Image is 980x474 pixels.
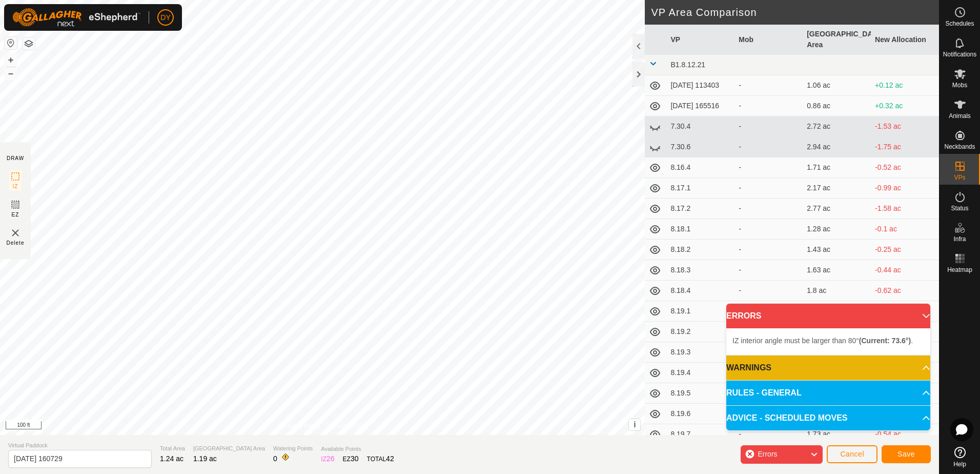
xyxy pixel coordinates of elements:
[871,178,939,199] td: -0.99 ac
[666,75,734,96] td: [DATE] 113403
[386,455,394,463] span: 42
[666,281,734,301] td: 8.18.4
[7,154,24,162] div: DRAW
[666,301,734,322] td: 8.19.1
[8,441,152,450] span: Virtual Paddock
[666,25,734,55] th: VP
[803,157,871,178] td: 1.71 ac
[803,96,871,116] td: 0.86 ac
[634,420,636,429] span: i
[871,116,939,137] td: -1.53 ac
[739,265,799,275] div: -
[326,455,335,463] span: 26
[670,61,705,69] span: B1.8.12.21
[739,429,799,440] div: -
[734,25,803,55] th: Mob
[666,116,734,137] td: 7.30.4
[666,342,734,363] td: 8.19.3
[726,362,771,374] span: WARNINGS
[871,199,939,219] td: -1.58 ac
[666,240,734,260] td: 8.18.2
[666,363,734,383] td: 8.19.4
[871,240,939,260] td: -0.25 ac
[343,453,359,464] div: EZ
[7,239,25,247] span: Delete
[803,137,871,157] td: 2.94 ac
[840,450,864,458] span: Cancel
[803,25,871,55] th: [GEOGRAPHIC_DATA] Area
[367,453,394,464] div: TOTAL
[871,424,939,445] td: -0.54 ac
[732,337,913,345] span: IZ interior angle must be larger than 80° .
[739,244,799,255] div: -
[951,205,968,211] span: Status
[739,80,799,91] div: -
[666,219,734,240] td: 8.18.1
[282,422,320,431] a: Privacy Policy
[5,37,17,49] button: Reset Map
[949,113,971,119] span: Animals
[739,121,799,132] div: -
[333,422,363,431] a: Contact Us
[859,337,911,345] b: (Current: 73.6°)
[273,455,277,463] span: 0
[871,281,939,301] td: -0.62 ac
[666,404,734,424] td: 8.19.6
[943,51,976,57] span: Notifications
[803,219,871,240] td: 1.28 ac
[666,137,734,157] td: 7.30.6
[871,75,939,96] td: +0.12 ac
[12,211,19,219] span: EZ
[882,445,931,463] button: Save
[871,157,939,178] td: -0.52 ac
[803,178,871,199] td: 2.17 ac
[871,260,939,281] td: -0.44 ac
[803,301,871,322] td: 1.95 ac
[952,82,967,88] span: Mobs
[953,236,966,242] span: Infra
[321,453,334,464] div: IZ
[193,455,217,463] span: 1.19 ac
[803,75,871,96] td: 1.06 ac
[321,445,394,453] span: Available Points
[726,328,930,355] p-accordion-content: ERRORS
[947,267,972,273] span: Heatmap
[5,67,17,80] button: –
[897,450,915,458] span: Save
[629,419,640,430] button: i
[739,101,799,111] div: -
[739,162,799,173] div: -
[351,455,359,463] span: 30
[160,455,183,463] span: 1.24 ac
[803,199,871,219] td: 2.77 ac
[9,227,22,239] img: VP
[726,355,930,380] p-accordion-header: WARNINGS
[12,8,140,27] img: Gallagher Logo
[871,25,939,55] th: New Allocation
[666,383,734,404] td: 8.19.5
[666,178,734,199] td: 8.17.1
[726,381,930,405] p-accordion-header: RULES - GENERAL
[726,304,930,328] p-accordion-header: ERRORS
[5,54,17,66] button: +
[803,260,871,281] td: 1.63 ac
[726,310,761,322] span: ERRORS
[739,183,799,193] div: -
[803,240,871,260] td: 1.43 ac
[193,444,265,453] span: [GEOGRAPHIC_DATA] Area
[803,424,871,445] td: 1.73 ac
[666,260,734,281] td: 8.18.3
[803,281,871,301] td: 1.8 ac
[726,412,847,424] span: ADVICE - SCHEDULED MOVES
[726,406,930,430] p-accordion-header: ADVICE - SCHEDULED MOVES
[871,219,939,240] td: -0.1 ac
[23,37,35,50] button: Map Layers
[940,443,980,471] a: Help
[739,224,799,234] div: -
[827,445,877,463] button: Cancel
[871,137,939,157] td: -1.75 ac
[954,174,965,181] span: VPs
[666,322,734,342] td: 8.19.2
[13,183,18,190] span: IZ
[739,203,799,214] div: -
